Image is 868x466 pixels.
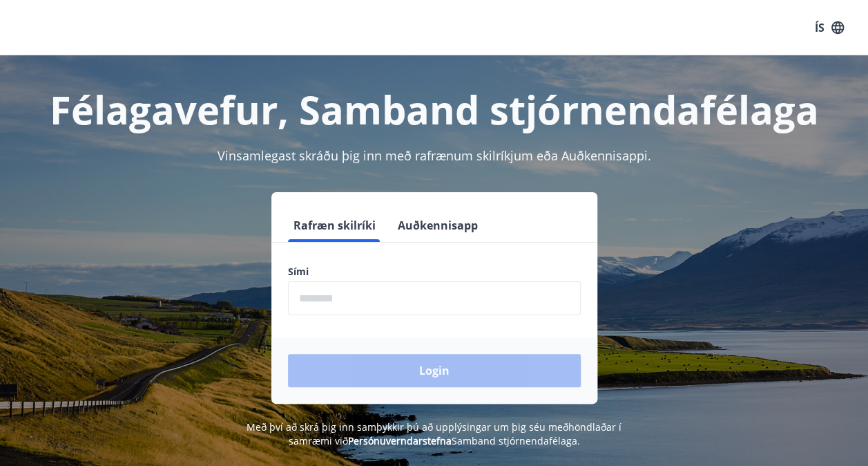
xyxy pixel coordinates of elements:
[807,15,851,40] button: ÍS
[288,265,581,279] label: Sími
[247,420,621,447] span: Með því að skrá þig inn samþykkir þú að upplýsingar um þig séu meðhöndlaðar í samræmi við Samband...
[218,147,651,164] span: Vinsamlegast skráðu þig inn með rafrænum skilríkjum eða Auðkennisappi.
[288,209,381,242] button: Rafræn skilríki
[17,83,851,136] h1: Félagavefur, Samband stjórnendafélaga
[348,434,452,447] a: Persónuverndarstefna
[392,209,483,242] button: Auðkennisapp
